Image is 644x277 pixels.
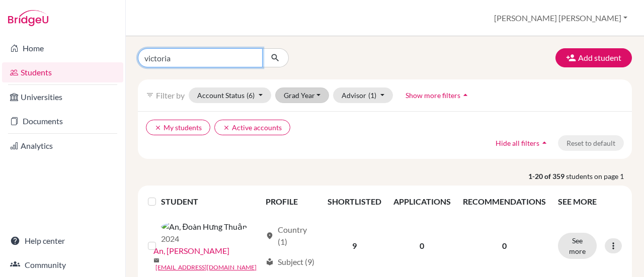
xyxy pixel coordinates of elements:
[558,233,597,259] button: See more
[146,120,210,135] button: clearMy students
[223,124,230,131] i: clear
[161,233,247,245] p: 2024
[161,221,247,233] img: An, Đoàn Hưng Thuận
[153,257,159,263] span: mail
[397,87,479,103] button: Show more filtersarrow_drop_up
[2,87,123,107] a: Universities
[260,190,321,214] th: PROFILE
[266,258,274,266] span: local_library
[552,190,628,214] th: SEE MORE
[146,91,154,99] i: filter_list
[214,120,290,135] button: clearActive accounts
[156,90,185,100] span: Filter by
[2,231,123,251] a: Help center
[2,136,123,156] a: Analytics
[189,87,271,103] button: Account Status(6)
[406,91,460,100] span: Show more filters
[154,124,162,131] i: clear
[275,87,330,103] button: Grad Year
[266,232,274,240] span: location_on
[558,135,624,151] button: Reset to default
[155,263,257,272] a: [EMAIL_ADDRESS][DOMAIN_NAME]
[496,139,539,147] span: Hide all filters
[490,9,632,28] button: [PERSON_NAME] [PERSON_NAME]
[539,138,549,148] i: arrow_drop_up
[138,48,263,67] input: Find student by name...
[2,111,123,131] a: Documents
[8,10,48,26] img: Bridge-U
[2,62,123,82] a: Students
[2,255,123,275] a: Community
[460,90,470,100] i: arrow_drop_up
[2,38,123,58] a: Home
[266,224,315,248] div: Country (1)
[161,190,259,214] th: STUDENT
[463,240,546,252] p: 0
[368,91,376,100] span: (1)
[333,87,393,103] button: Advisor(1)
[555,48,632,67] button: Add student
[153,245,229,257] a: An, [PERSON_NAME]
[566,171,632,181] span: students on page 1
[321,190,387,214] th: SHORTLISTED
[266,256,314,268] div: Subject (9)
[387,190,457,214] th: APPLICATIONS
[487,135,558,151] button: Hide all filtersarrow_drop_up
[457,190,552,214] th: RECOMMENDATIONS
[528,171,566,181] strong: 1-20 of 359
[247,91,255,100] span: (6)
